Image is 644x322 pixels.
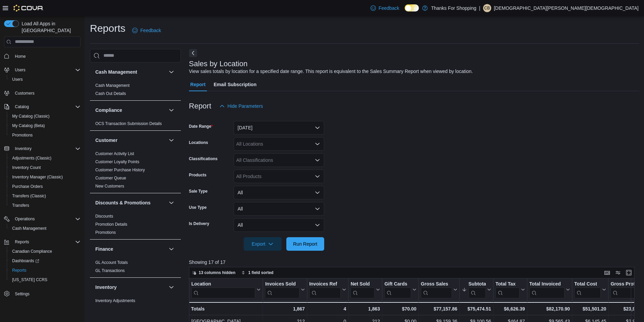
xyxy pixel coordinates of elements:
div: Total Tax [496,281,520,287]
label: Products [189,172,207,178]
button: Invoices Ref [309,281,346,298]
button: Location [191,281,261,298]
a: Customer Activity List [95,151,134,156]
button: Keyboard shortcuts [603,269,611,277]
button: Cash Management [167,68,175,76]
span: My Catalog (Beta) [12,123,45,128]
span: Export [248,237,278,251]
button: Catalog [12,103,31,111]
button: Gift Cards [384,281,416,298]
h3: Cash Management [95,69,137,75]
div: Finance [90,258,181,277]
span: Inventory Count [9,164,80,172]
button: Enter fullscreen [625,269,633,277]
span: Transfers (Classic) [12,193,46,199]
button: Hide Parameters [217,99,266,113]
span: Operations [12,215,80,223]
span: Cash Management [95,83,129,88]
div: $51,501.20 [574,305,606,313]
a: Canadian Compliance [9,247,55,255]
button: Inventory [12,145,34,153]
button: Inventory [167,283,175,291]
button: Finance [167,245,175,253]
span: Users [15,67,25,73]
span: Promotion Details [95,222,127,227]
button: Next [189,49,197,57]
h3: Report [189,102,211,110]
span: Inventory Count [12,165,41,170]
span: Users [9,75,80,83]
span: Reports [9,266,80,274]
button: Inventory [95,284,166,291]
div: Christian Bishop [483,4,491,12]
button: Users [1,65,83,75]
button: Adjustments (Classic) [7,153,83,163]
span: Adjustments (Classic) [9,154,80,162]
button: Inventory Count [7,163,83,172]
button: Users [12,66,28,74]
div: Gross Sales [421,281,452,298]
span: My Catalog (Classic) [12,114,50,119]
button: Operations [1,214,83,224]
button: Discounts & Promotions [167,199,175,207]
nav: Complex example [4,49,80,316]
span: Washington CCRS [9,276,80,284]
button: Discounts & Promotions [95,199,166,206]
span: Discounts [95,214,113,219]
span: Report [190,78,206,91]
span: Users [12,77,23,82]
button: [US_STATE] CCRS [7,275,83,284]
p: Showing 17 of 17 [189,259,639,266]
button: Transfers (Classic) [7,191,83,201]
button: Run Report [286,237,324,251]
a: GL Transactions [95,268,125,273]
div: Cash Management [90,81,181,100]
label: Is Delivery [189,221,209,226]
span: Promotions [95,230,116,235]
a: Cash Management [9,224,49,232]
span: Load All Apps in [GEOGRAPHIC_DATA] [19,20,80,34]
div: Gross Sales [421,281,452,287]
button: Display options [614,269,622,277]
span: Transfers [12,203,29,208]
a: Settings [12,290,32,298]
span: Customer Loyalty Points [95,159,139,165]
p: [DEMOGRAPHIC_DATA][PERSON_NAME][DEMOGRAPHIC_DATA] [494,4,639,12]
button: Net Sold [351,281,380,298]
span: Hide Parameters [228,103,263,109]
span: Cash Out Details [95,91,126,96]
a: Purchase Orders [9,182,46,191]
span: Customer Purchase History [95,167,145,173]
button: [DATE] [234,121,324,134]
span: Cash Management [9,224,80,232]
button: Total Tax [496,281,525,298]
div: 4 [309,305,346,313]
a: New Customers [95,184,124,189]
button: Total Invoiced [529,281,570,298]
label: Classifications [189,156,218,162]
span: Dashboards [9,257,80,265]
a: Feedback [129,24,164,37]
button: Invoices Sold [265,281,305,298]
span: My Catalog (Beta) [9,122,80,130]
span: Dashboards [12,258,39,264]
img: Cova [14,5,44,11]
h3: Customer [95,137,117,144]
div: Total Cost [574,281,601,287]
div: Totals [191,305,261,313]
a: Adjustments (Classic) [9,154,54,162]
button: Promotions [7,130,83,140]
span: OCS Transaction Submission Details [95,121,162,126]
button: Transfers [7,201,83,210]
div: $70.00 [384,305,416,313]
button: Cash Management [7,224,83,233]
button: Canadian Compliance [7,247,83,256]
span: Cash Management [12,226,46,231]
a: My Catalog (Beta) [9,122,48,130]
div: Invoices Sold [265,281,299,287]
button: My Catalog (Beta) [7,121,83,130]
div: $82,170.90 [529,305,570,313]
span: Reports [12,268,26,273]
div: Gift Cards [384,281,411,287]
